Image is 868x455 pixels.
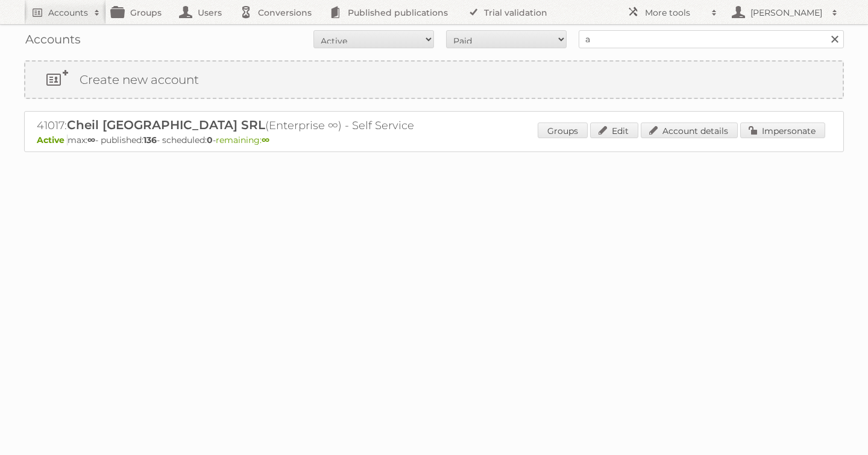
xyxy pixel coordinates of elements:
h2: More tools [645,7,705,19]
p: max: - published: - scheduled: - [37,135,831,145]
strong: 136 [143,135,157,145]
span: Cheil [GEOGRAPHIC_DATA] SRL [67,118,265,132]
span: Active [37,135,68,145]
a: Account details [641,122,738,138]
h2: Accounts [48,7,88,19]
a: Edit [590,122,638,138]
h2: 41017: (Enterprise ∞) - Self Service [37,118,459,133]
a: Create new account [25,62,843,98]
a: Impersonate [740,122,825,138]
span: remaining: [216,135,269,145]
strong: 0 [207,135,213,145]
h2: [PERSON_NAME] [747,7,826,19]
strong: ∞ [262,135,269,145]
strong: ∞ [87,135,95,145]
a: Groups [538,122,588,138]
